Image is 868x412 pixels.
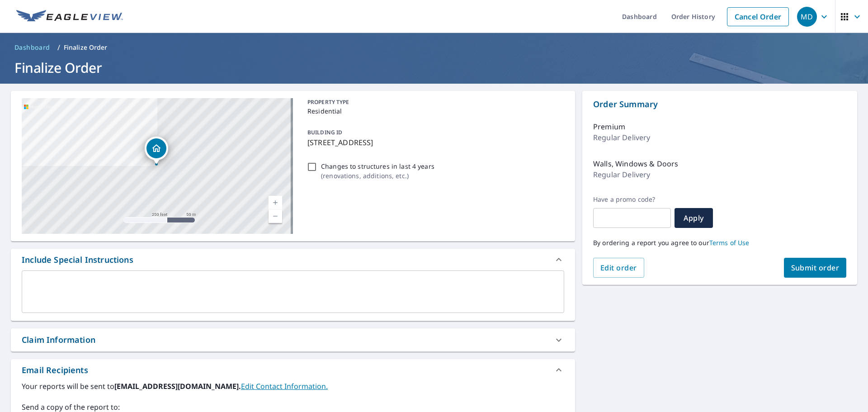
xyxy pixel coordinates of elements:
[269,196,282,209] a: Current Level 17, Zoom In
[307,98,561,106] p: PROPERTY TYPE
[11,58,857,77] h1: Finalize Order
[241,381,328,391] a: EditContactInfo
[307,106,561,116] p: Residential
[791,263,840,273] span: Submit order
[727,7,789,26] a: Cancel Order
[593,169,650,180] p: Regular Delivery
[22,334,95,346] div: Claim Information
[145,137,168,165] div: Dropped pin, building 1, Residential property, 22037 SE 268th St Maple Valley, WA 98038
[784,258,847,278] button: Submit order
[114,381,241,391] b: [EMAIL_ADDRESS][DOMAIN_NAME].
[57,42,60,53] li: /
[593,239,846,247] p: By ordering a report you agree to our
[682,213,706,223] span: Apply
[600,263,637,273] span: Edit order
[14,43,50,52] span: Dashboard
[11,359,575,381] div: Email Recipients
[593,258,644,278] button: Edit order
[11,328,575,351] div: Claim Information
[593,121,625,132] p: Premium
[11,249,575,270] div: Include Special Instructions
[593,132,650,143] p: Regular Delivery
[22,381,564,392] label: Your reports will be sent to
[307,128,342,136] p: BUILDING ID
[269,209,282,223] a: Current Level 17, Zoom Out
[11,40,54,55] a: Dashboard
[593,98,846,110] p: Order Summary
[709,238,750,247] a: Terms of Use
[321,171,434,180] p: ( renovations, additions, etc. )
[307,137,561,148] p: [STREET_ADDRESS]
[11,40,857,55] nav: breadcrumb
[321,161,434,171] p: Changes to structures in last 4 years
[22,254,133,266] div: Include Special Instructions
[16,10,123,24] img: EV Logo
[593,195,671,204] label: Have a promo code?
[22,364,88,376] div: Email Recipients
[64,43,108,52] p: Finalize Order
[675,208,713,228] button: Apply
[593,158,678,169] p: Walls, Windows & Doors
[797,7,817,27] div: MD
